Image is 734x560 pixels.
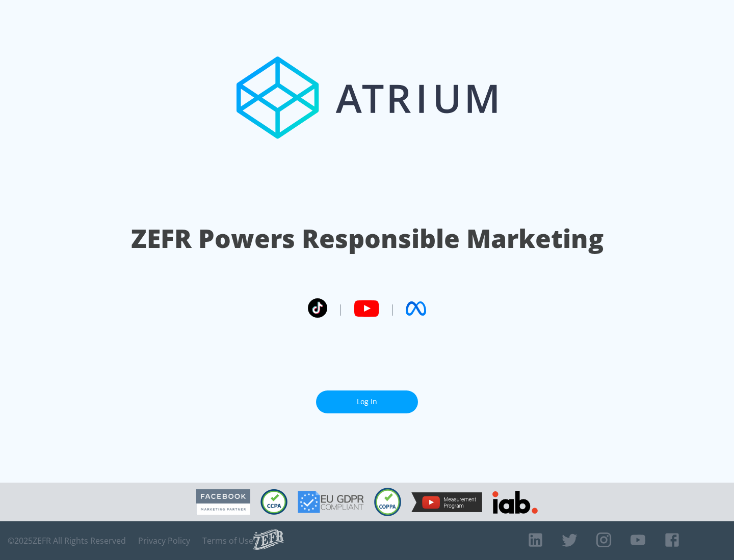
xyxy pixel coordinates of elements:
img: IAB [492,491,538,514]
h1: ZEFR Powers Responsible Marketing [131,221,604,256]
img: COPPA Compliant [374,488,401,516]
span: © 2025 ZEFR All Rights Reserved [8,536,126,546]
img: Facebook Marketing Partner [196,489,250,515]
img: YouTube Measurement Program [411,492,482,512]
a: Privacy Policy [138,536,190,546]
img: CCPA Compliant [260,489,287,515]
span: | [389,301,396,316]
a: Log In [316,390,418,413]
img: GDPR Compliant [298,491,364,513]
a: Terms of Use [202,536,253,546]
span: | [337,301,344,316]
